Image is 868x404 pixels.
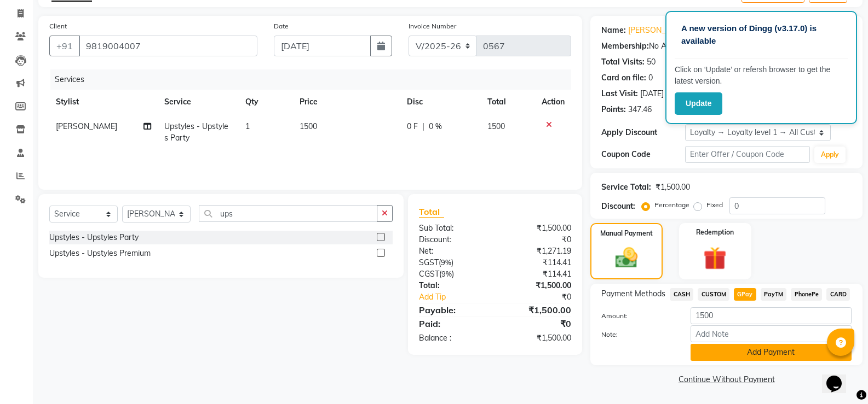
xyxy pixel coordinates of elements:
[419,206,444,218] span: Total
[422,121,424,132] span: |
[761,288,787,301] span: PayTM
[600,229,653,238] label: Manual Payment
[429,121,442,132] span: 0 %
[495,223,579,234] div: ₹1,500.00
[199,205,377,222] input: Search or Scan
[274,21,289,31] label: Date
[495,257,579,268] div: ₹114.41
[826,288,850,301] span: CARD
[535,90,571,114] th: Action
[814,147,846,163] button: Apply
[56,121,117,131] span: [PERSON_NAME]
[670,288,693,301] span: CASH
[411,268,495,280] div: ( )
[411,223,495,234] div: Sub Total:
[411,234,495,245] div: Discount:
[698,288,729,301] span: CUSTOM
[675,92,722,115] button: Update
[164,121,228,143] span: Upstyles - Upstyles Party
[79,36,257,56] input: Search by Name/Mobile/Email/Code
[49,248,151,259] div: Upstyles - Upstyles Premium
[601,104,626,115] div: Points:
[691,307,852,324] input: Amount
[50,69,579,90] div: Services
[675,64,848,87] p: Click on ‘Update’ or refersh browser to get the latest version.
[681,22,841,47] p: A new version of Dingg (v3.17.0) is available
[654,200,689,210] label: Percentage
[601,127,685,138] div: Apply Discount
[656,181,690,193] div: ₹1,500.00
[407,121,418,132] span: 0 F
[300,121,317,131] span: 1500
[49,232,139,243] div: Upstyles - Upstyles Party
[411,303,495,317] div: Payable:
[400,90,481,114] th: Disc
[601,56,645,68] div: Total Visits:
[706,200,723,210] label: Fixed
[409,21,456,31] label: Invoice Number
[691,325,852,342] input: Add Note
[696,227,734,237] label: Redemption
[411,257,495,268] div: ( )
[158,90,239,114] th: Service
[495,234,579,245] div: ₹0
[245,121,250,131] span: 1
[509,291,579,303] div: ₹0
[593,311,682,321] label: Amount:
[601,149,685,160] div: Coupon Code
[640,88,664,99] div: [DATE]
[419,257,439,267] span: SGST
[601,201,635,212] div: Discount:
[441,270,452,278] span: 9%
[495,268,579,280] div: ₹114.41
[822,360,857,393] iframe: chat widget
[601,88,638,99] div: Last Visit:
[495,280,579,291] div: ₹1,500.00
[49,36,80,56] button: +91
[419,269,439,279] span: CGST
[601,72,646,84] div: Card on file:
[411,317,495,330] div: Paid:
[601,40,649,52] div: Membership:
[593,374,860,385] a: Continue Without Payment
[601,288,665,300] span: Payment Methods
[696,244,734,273] img: _gift.svg
[495,303,579,317] div: ₹1,500.00
[495,332,579,344] div: ₹1,500.00
[49,90,158,114] th: Stylist
[411,280,495,291] div: Total:
[791,288,822,301] span: PhonePe
[593,330,682,339] label: Note:
[411,332,495,344] div: Balance :
[608,245,645,271] img: _cash.svg
[601,25,626,36] div: Name:
[628,25,689,36] a: [PERSON_NAME]
[487,121,505,131] span: 1500
[495,245,579,257] div: ₹1,271.19
[441,258,451,267] span: 9%
[411,291,509,303] a: Add Tip
[481,90,535,114] th: Total
[685,146,810,163] input: Enter Offer / Coupon Code
[734,288,756,301] span: GPay
[239,90,293,114] th: Qty
[601,181,651,193] div: Service Total:
[293,90,400,114] th: Price
[49,21,67,31] label: Client
[495,317,579,330] div: ₹0
[628,104,652,115] div: 347.46
[648,72,653,84] div: 0
[691,344,852,361] button: Add Payment
[647,56,656,68] div: 50
[411,245,495,257] div: Net:
[601,40,852,52] div: No Active Membership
